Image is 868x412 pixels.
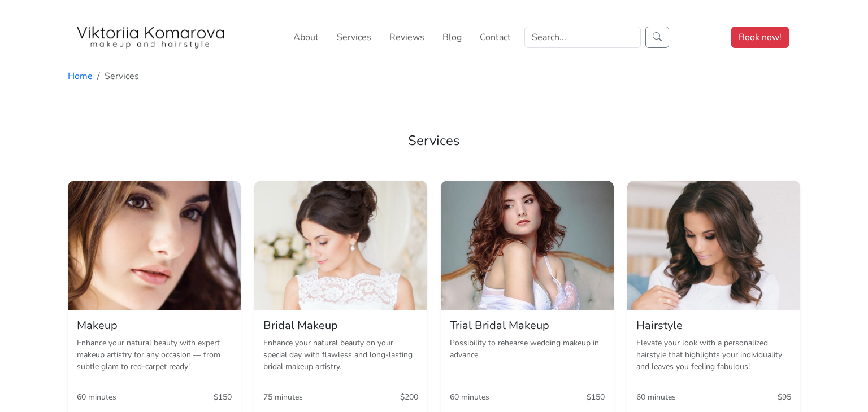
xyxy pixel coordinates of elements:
h5: Bridal Makeup [263,319,418,332]
h5: Trial Bridal Makeup [450,319,605,332]
nav: breadcrumb [68,69,800,83]
a: Blog [438,26,466,49]
p: Elevate your look with a personalized hairstyle that highlights your individuality and leaves you... [636,337,791,382]
input: Search [524,27,641,48]
img: Bridal Makeup in San Diego [254,181,427,310]
p: Enhance your natural beauty with expert makeup artistry for any occasion — from subtle glam to re... [77,337,232,382]
span: 75 minutes [263,391,303,403]
li: Services [93,69,139,83]
a: About [289,26,323,49]
span: 60 minutes [77,391,116,403]
h5: Makeup [77,319,232,332]
img: Makeup in San Diego [68,181,241,310]
img: Hairstyle in San Diego [627,181,800,310]
img: Trial Bridal Makeup in San Diego [441,181,614,310]
p: Possibility to rehearse wedding makeup in advance [450,337,605,382]
h2: Services [68,106,800,176]
a: Reviews [385,26,429,49]
a: Book now! [731,27,789,48]
span: $200 [400,391,418,403]
span: 60 minutes [636,391,676,403]
span: $150 [587,391,605,403]
a: Services [332,26,376,49]
a: Home [68,70,93,82]
span: $150 [214,391,232,403]
p: Enhance your natural beauty on your special day with flawless and long-lasting bridal makeup arti... [263,337,418,382]
img: San Diego Makeup Artist Viktoriia Komarova [75,26,227,49]
a: Contact [475,26,515,49]
span: 60 minutes [450,391,489,403]
h5: Hairstyle [636,319,791,332]
span: $95 [778,391,791,403]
